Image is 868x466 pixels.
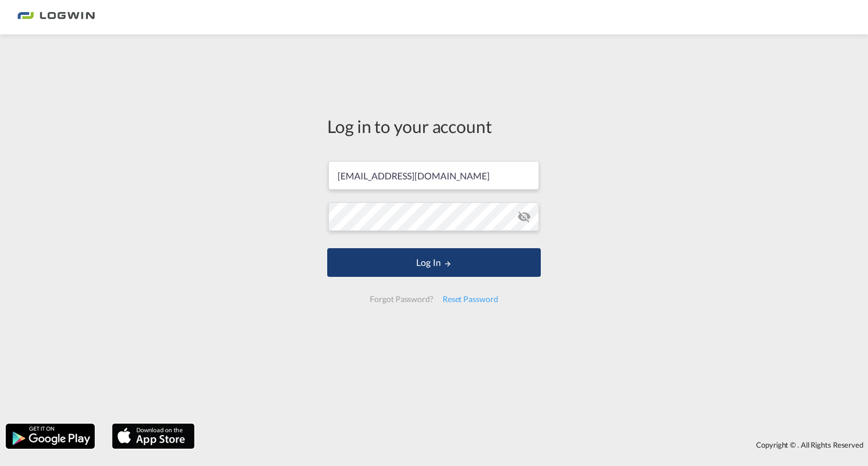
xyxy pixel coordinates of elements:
input: Enter email/phone number [328,161,539,190]
div: Forgot Password? [365,289,437,310]
div: Reset Password [438,289,503,310]
button: LOGIN [327,248,541,277]
div: Copyright © . All Rights Reserved [200,435,868,455]
md-icon: icon-eye-off [517,210,531,224]
img: apple.png [111,422,196,450]
div: Log in to your account [327,114,541,138]
img: google.png [5,422,96,450]
img: 2761ae10d95411efa20a1f5e0282d2d7.png [17,5,95,30]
